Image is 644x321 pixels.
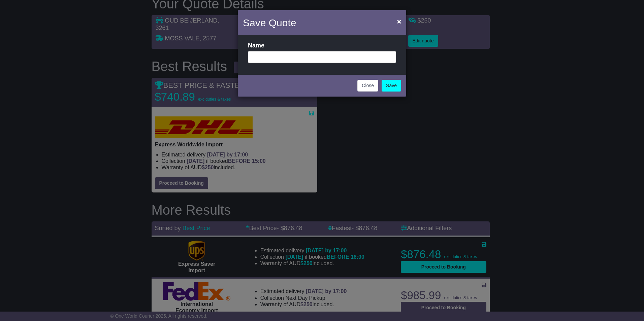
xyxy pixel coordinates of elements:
a: Save [382,80,401,92]
span: × [397,17,401,25]
label: Name [248,42,264,49]
h4: Save Quote [243,15,296,30]
button: Close [357,80,378,92]
button: Close [394,14,405,28]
